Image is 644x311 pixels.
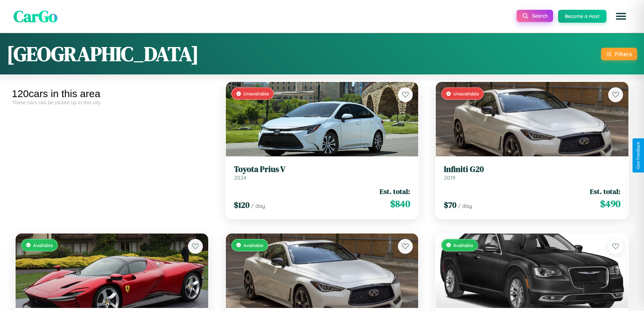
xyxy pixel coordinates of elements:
span: $ 490 [600,197,620,210]
button: Search [517,10,553,22]
a: Infiniti G202019 [444,164,620,181]
span: Unavailable [243,91,269,96]
span: / day [458,202,472,209]
span: 2024 [234,174,246,181]
div: These cars can be picked up in this city. [12,99,212,105]
span: Available [453,242,473,248]
span: Est. total: [590,186,620,196]
span: Est. total: [380,186,410,196]
span: $ 120 [234,199,249,210]
a: Toyota Prius V2024 [234,164,410,181]
h3: Infiniti G20 [444,164,620,174]
h1: [GEOGRAPHIC_DATA] [7,40,199,68]
button: Become a Host [558,10,606,23]
span: Unavailable [453,91,479,96]
button: Filters [601,48,637,60]
span: 2019 [444,174,455,181]
span: Search [532,13,548,19]
h3: Toyota Prius V [234,164,410,174]
span: $ 840 [390,197,410,210]
span: Available [243,242,263,248]
span: Available [33,242,53,248]
div: 120 cars in this area [12,88,212,99]
button: Open menu [612,7,630,26]
div: Give Feedback [636,142,641,169]
div: Filters [615,50,632,58]
span: / day [251,202,265,209]
span: $ 70 [444,199,456,210]
span: CarGo [14,5,57,27]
